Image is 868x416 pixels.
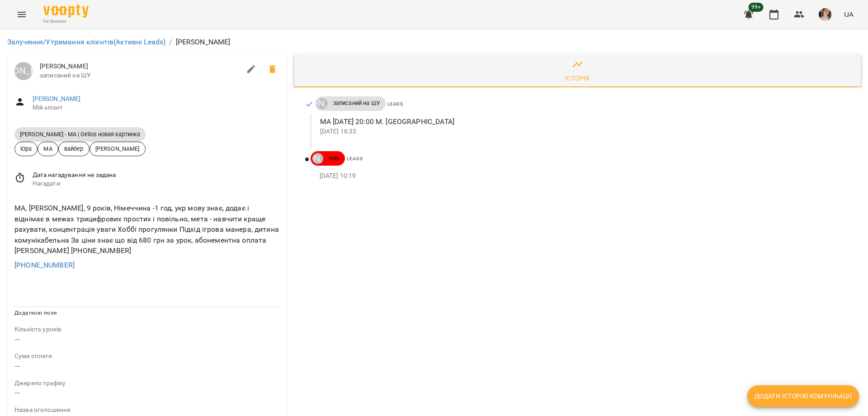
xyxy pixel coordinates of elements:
div: МА, [PERSON_NAME], 9 років, Німеччина -1 год, укр мову знає, додає і віднімає в межах трицифрових... [13,201,282,258]
span: Leads [387,101,403,106]
li: / [169,37,172,48]
button: Додати історію комунікації [747,385,859,407]
span: записаний на ШУ [40,71,241,80]
div: Паламарчук Ольга Миколаївна [312,153,323,164]
p: field-description [14,352,280,361]
span: [PERSON_NAME] [40,62,241,71]
span: Дата нагадування не задана [33,171,280,180]
a: [PHONE_NUMBER] [14,261,75,269]
span: UA [844,10,854,19]
p: [DATE] 16:33 [320,127,846,136]
nav: breadcrumb [7,37,861,48]
p: field-description [14,406,280,415]
span: вайбер [59,144,89,153]
span: Нагадати [33,179,280,188]
p: --- [14,387,280,398]
span: нові [323,154,345,163]
p: [DATE] 10:19 [320,172,846,181]
p: field-description [14,379,280,388]
a: [PERSON_NAME] [315,98,328,109]
p: МА [DATE] 20:00 М. [GEOGRAPHIC_DATA] [320,116,846,127]
span: [PERSON_NAME] - МА | Gelios новая картинка [14,130,146,138]
div: Історія [565,73,590,84]
a: [PERSON_NAME] [14,62,33,80]
span: For Business [43,19,89,24]
span: записаний на ШУ [328,99,386,107]
span: [PERSON_NAME] [90,144,145,153]
span: Мій клієнт [33,103,280,112]
a: [PERSON_NAME] [33,95,81,102]
button: Menu [11,4,33,25]
p: field-description [14,325,280,334]
span: Додати історію комунікації [755,391,852,402]
span: МА [38,144,57,153]
p: --- [14,361,280,372]
img: Voopty Logo [43,5,89,18]
p: --- [14,334,280,345]
span: Leads [347,156,363,161]
button: UA [840,6,857,23]
div: Юрій Тимочко [14,62,33,80]
span: 99+ [749,3,764,12]
a: Залучення/Утримання клієнтів(Активні Leads) [7,38,165,46]
span: Юра [15,144,37,153]
img: 6afb9eb6cc617cb6866001ac461bd93f.JPG [819,8,831,21]
p: [PERSON_NAME] [176,37,231,48]
a: [PERSON_NAME] [311,153,323,164]
div: Юрій Тимочко [317,98,328,109]
span: Додаткові поля [14,310,57,316]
